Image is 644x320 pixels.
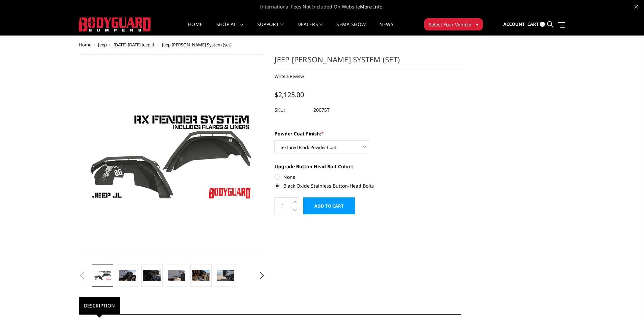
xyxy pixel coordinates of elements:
[216,22,244,35] a: shop all
[275,163,461,170] label: Upgrade Button Head Bolt Color::
[303,197,355,214] input: Add to Cart
[297,22,323,35] a: Dealers
[503,15,525,34] a: Account
[275,173,461,180] label: None
[79,297,120,314] a: Description
[79,42,91,48] a: Home
[162,42,232,48] span: Jeep [PERSON_NAME] System (set)
[424,18,483,30] button: Select Your Vehicle
[168,270,185,281] img: Jeep JL Fender System (set)
[610,287,644,320] iframe: Chat Widget
[79,54,265,257] a: Jeep JL Fender System (set)
[257,22,284,35] a: Support
[188,22,202,35] a: Home
[275,130,461,137] label: Powder Coat Finish:
[119,270,136,281] img: Jeep JL Fender System (set)
[336,22,366,35] a: SEMA Show
[98,42,107,48] a: Jeep
[503,21,525,27] span: Account
[275,73,304,79] a: Write a Review
[360,3,382,10] a: More Info
[275,182,461,189] label: Black Oxide Stainless Button-Head Bolts
[257,271,267,281] button: Next
[275,104,308,116] dt: SKU:
[429,21,471,28] span: Select Your Vehicle
[476,21,478,28] span: ▾
[192,270,210,281] img: Jeep JL Fender System (set)
[379,22,393,35] a: News
[275,54,461,69] h1: Jeep [PERSON_NAME] System (set)
[275,90,304,99] span: $2,125.00
[217,270,234,281] img: Jeep JL Fender System (set)
[527,15,545,34] a: Cart 0
[540,22,545,27] span: 0
[77,271,87,281] button: Previous
[143,270,161,281] img: Jeep JL Fender System (set)
[313,104,330,116] dd: 20075T
[527,21,539,27] span: Cart
[79,17,151,31] img: BODYGUARD BUMPERS
[114,42,155,48] a: [DATE]-[DATE] Jeep JL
